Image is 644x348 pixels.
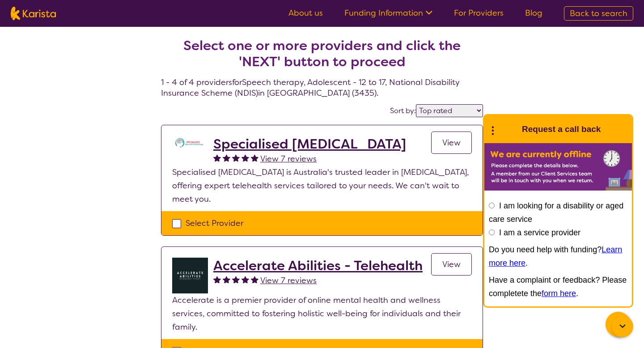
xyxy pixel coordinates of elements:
button: Channel Menu [606,312,631,337]
img: fullstar [213,276,221,283]
img: Karista logo [11,7,56,20]
img: Karista [499,120,517,138]
img: fullstar [213,154,221,161]
img: fullstar [251,276,258,283]
p: Accelerate is a premier provider of online mental health and wellness services, committed to fost... [172,293,472,334]
p: Have a complaint or feedback? Please completete the . [489,273,627,300]
a: For Providers [454,8,504,18]
img: byb1jkvtmcu0ftjdkjvo.png [172,258,208,293]
img: fullstar [241,154,249,161]
a: View [431,132,472,154]
img: fullstar [232,276,240,283]
h2: Select one or more providers and click the 'NEXT' button to proceed [172,38,472,70]
h1: Request a call back [522,123,601,136]
a: form here [542,289,576,298]
img: fullstar [223,154,230,161]
h4: 1 - 4 of 4 providers for Speech therapy , Adolescent - 12 to 17 , National Disability Insurance S... [161,16,483,98]
img: fullstar [241,276,249,283]
span: Back to search [570,8,627,19]
img: fullstar [251,154,258,161]
a: View 7 reviews [260,152,317,166]
label: I am looking for a disability or aged care service [489,201,623,224]
p: Do you need help with funding? . [489,243,627,270]
a: About us [288,8,323,18]
img: Karista offline chat form to request call back [484,143,632,191]
span: View [442,259,461,270]
span: View 7 reviews [260,153,317,164]
p: Specialised [MEDICAL_DATA] is Australia's trusted leader in [MEDICAL_DATA], offering expert teleh... [172,166,472,206]
img: fullstar [223,276,230,283]
span: View [442,137,461,148]
a: Back to search [564,6,633,21]
a: Accelerate Abilities - Telehealth [213,258,423,274]
a: View [431,253,472,276]
a: Blog [525,8,542,18]
span: View 7 reviews [260,275,317,286]
label: Sort by: [390,106,416,115]
img: fullstar [232,154,240,161]
img: tc7lufxpovpqcirzzyzq.png [172,136,208,149]
a: View 7 reviews [260,274,317,287]
a: Funding Information [344,8,432,18]
a: Specialised [MEDICAL_DATA] [213,136,406,152]
label: I am a service provider [499,228,580,237]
